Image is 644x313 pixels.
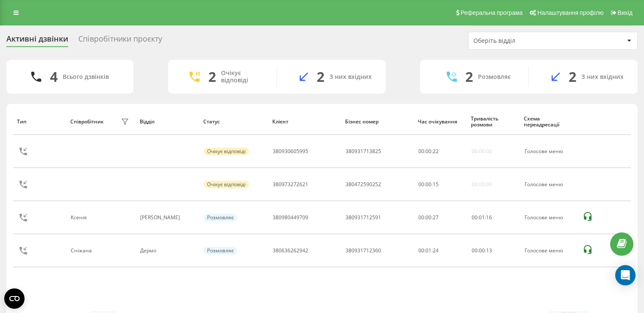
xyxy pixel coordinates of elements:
[418,248,462,254] div: 00:01:24
[473,37,575,45] div: Оберіть відділ
[478,73,511,81] div: Розмовляє
[418,119,463,125] div: Час очікування
[273,215,308,221] div: 380980449709
[472,214,478,221] span: 00
[204,181,249,188] div: Очікує відповіді
[426,148,431,155] span: 00
[525,215,573,221] div: Голосове меню
[50,69,58,85] div: 4
[461,9,523,16] span: Реферальна програма
[345,248,381,254] div: 380931712360
[618,9,633,16] span: Вихід
[525,248,573,254] div: Голосове меню
[418,182,439,187] div: : :
[345,215,381,221] div: 380931712591
[208,69,216,85] div: 2
[70,119,104,125] div: Співробітник
[472,247,478,254] span: 00
[6,34,68,48] div: Активні дзвінки
[472,248,492,254] div: : :
[345,182,381,187] div: 380472590252
[524,116,574,128] div: Схема переадресації
[204,148,249,155] div: Очікує відповіді
[479,214,485,221] span: 01
[418,148,439,154] div: : :
[78,34,162,48] div: Співробітники проєкту
[581,73,624,81] div: З них вхідних
[329,73,372,81] div: З них вхідних
[71,215,89,221] div: Ксенія
[418,148,424,155] span: 00
[433,181,439,188] span: 15
[465,69,473,85] div: 2
[615,265,636,285] div: Open Intercom Messenger
[418,215,462,221] div: 00:00:27
[479,247,485,254] span: 00
[273,148,308,154] div: 380930605995
[71,248,94,254] div: Сніжана
[140,248,194,254] div: Дермо
[426,181,431,188] span: 00
[433,148,439,155] span: 22
[471,116,516,128] div: Тривалість розмови
[486,247,492,254] span: 13
[140,215,194,221] div: [PERSON_NAME]
[4,288,25,309] button: Open CMP widget
[17,119,62,125] div: Тип
[204,214,237,221] div: Розмовляє
[569,69,576,85] div: 2
[221,70,264,84] div: Очікує відповіді
[345,119,410,125] div: Бізнес номер
[486,214,492,221] span: 16
[525,148,573,154] div: Голосове меню
[140,119,195,125] div: Відділ
[537,9,603,16] span: Налаштування профілю
[273,182,308,187] div: 380973272621
[63,73,109,81] div: Всього дзвінків
[472,215,492,221] div: : :
[273,248,308,254] div: 380636262942
[418,181,424,188] span: 00
[272,119,337,125] div: Клієнт
[345,148,381,154] div: 380931713825
[317,69,324,85] div: 2
[525,182,573,187] div: Голосове меню
[472,148,492,154] div: 00:00:00
[204,247,237,254] div: Розмовляє
[203,119,264,125] div: Статус
[472,182,492,187] div: 00:00:00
